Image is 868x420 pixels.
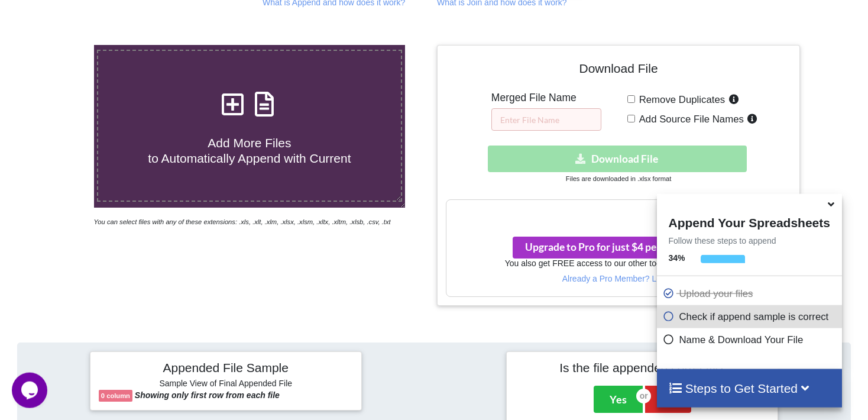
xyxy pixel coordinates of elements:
[635,114,744,125] span: Add Source File Names
[663,332,839,347] p: Name & Download Your File
[446,259,791,269] h6: You also get FREE access to our other tool
[657,212,842,230] h4: Append Your Spreadsheets
[99,379,353,390] h6: Sample View of Final Appended File
[594,386,643,413] button: Yes
[446,273,791,285] p: Already a Pro Member? Log In
[491,92,601,104] h5: Merged File Name
[657,235,842,247] p: Follow these steps to append
[491,108,601,131] input: Enter File Name
[12,373,50,408] iframe: chat widget
[99,360,353,377] h4: Appended File Sample
[663,309,839,324] p: Check if append sample is correct
[101,392,130,399] b: 0 column
[669,381,830,396] h4: Steps to Get Started
[515,360,769,375] h4: Is the file appended correctly?
[94,218,391,225] i: You can select files with any of these extensions: .xls, .xlt, .xlm, .xlsx, .xlsm, .xltx, .xltm, ...
[148,136,351,164] span: Add More Files to Automatically Append with Current
[635,94,726,105] span: Remove Duplicates
[663,286,839,301] p: Upload your files
[446,54,791,88] h4: Download File
[446,206,791,219] h3: Your files are more than 1 MB
[135,390,280,400] b: Showing only first row from each file
[525,241,710,253] span: Upgrade to Pro for just $4 per month
[669,253,685,263] b: 34 %
[513,237,723,259] button: Upgrade to Pro for just $4 per monthsmile
[645,386,691,413] button: No
[566,175,671,182] small: Files are downloaded in .xlsx format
